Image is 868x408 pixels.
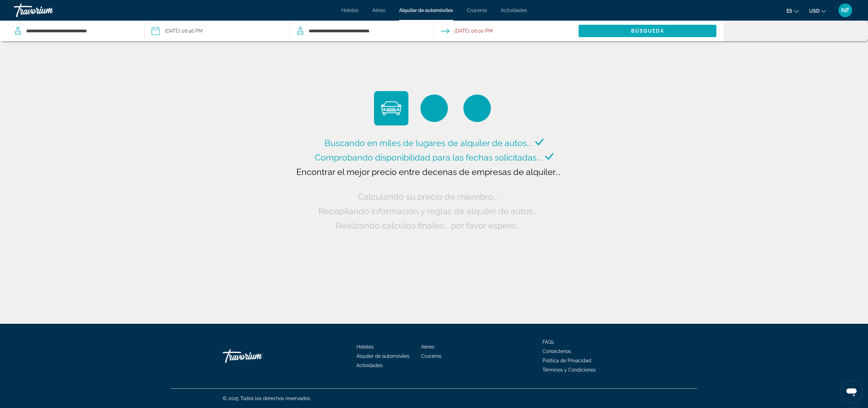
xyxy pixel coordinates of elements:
[336,220,521,231] span: Realizando cálculos finales... por favor espere...
[542,367,596,373] a: Términos y Condiciones
[296,167,560,177] span: Encontrar el mejor precio entre decenas de empresas de alquiler...
[836,3,854,18] button: User Menu
[787,6,799,16] button: Change language
[308,26,424,36] input: Search dropoff location
[631,28,664,34] span: Búsqueda
[840,381,862,403] iframe: Button to launch messaging window
[399,8,453,13] a: Alquiler de automóviles
[152,21,202,41] button: Pickup date: Oct 15, 2025 06:46 PM
[579,25,716,37] button: Search
[14,1,83,19] a: Travorium
[25,26,134,36] input: Search pickup location
[356,353,409,359] a: Alquiler de automóviles
[841,7,849,14] span: NF
[467,8,487,13] a: Cruceros
[356,363,383,368] a: Actividades
[542,358,591,363] a: Política de Privacidad
[223,396,311,401] span: © 2025 Todos los derechos reservados.
[809,8,820,14] span: USD
[441,21,493,41] button: Open drop-off date and time picker
[501,8,527,13] a: Actividades
[372,8,385,13] a: Aéreo
[421,353,441,359] a: Cruceros
[319,206,538,216] span: Recopilando información y reglas de alquiler de autos...
[356,344,374,350] a: Hoteles
[341,8,359,13] a: Hoteles
[358,191,498,202] span: Calculando su precio de miembro...
[542,339,554,345] a: FAQs
[542,349,571,354] a: Contáctenos
[315,152,542,163] span: Comprobando disponibilidad para las fechas solicitadas...
[421,344,434,350] a: Aéreo
[787,8,792,14] span: es
[223,346,292,366] a: Go Home
[809,6,826,16] button: Change currency
[325,138,532,148] span: Buscando en miles de lugares de alquiler de autos...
